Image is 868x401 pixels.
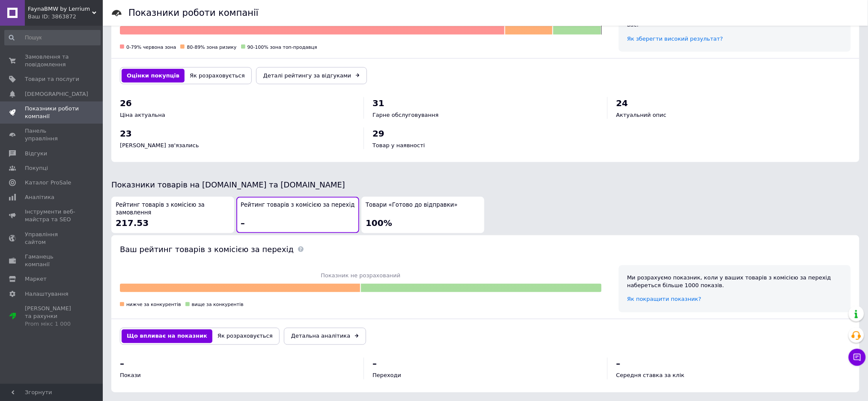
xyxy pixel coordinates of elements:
span: Актуальний опис [616,112,667,118]
span: Налаштування [25,290,69,298]
span: Рейтинг товарів з комісією за перехід [241,201,355,209]
div: Prom мікс 1 000 [25,320,79,328]
div: Ми розрахуємо показник, коли у ваших товарів з комісією за перехід набереться більше 1000 показів. [627,274,842,289]
span: Замовлення та повідомлення [25,53,79,68]
span: – [120,359,124,369]
button: Чат з покупцем [849,349,866,366]
span: [PERSON_NAME] та рахунки [25,305,79,328]
span: Гаманець компанії [25,253,79,268]
button: Рейтинг товарів з комісією за перехід– [236,197,359,233]
span: Рейтинг товарів з комісією за замовлення [116,201,230,217]
span: 217.53 [116,218,149,228]
span: Відгуки [25,150,47,157]
span: 26 [120,98,132,108]
span: Управління сайтом [25,231,79,246]
span: 23 [120,128,132,139]
span: 0-79% червона зона [126,45,176,50]
button: Що впливає на показник [122,330,212,343]
button: Як розраховується [212,330,278,343]
span: Покази [120,372,141,379]
span: Показник не розрахований [120,272,602,279]
span: – [373,359,377,369]
span: Середня ставка за клік [616,372,685,379]
button: Рейтинг товарів з комісією за замовлення217.53 [111,197,234,233]
span: – [616,359,620,369]
span: 29 [373,128,385,139]
span: FaynaBMW by Lerrium [28,5,92,13]
span: Панель управління [25,127,79,143]
span: Ваш рейтинг товарів з комісією за перехід [120,245,294,254]
span: 24 [616,98,628,108]
span: Товари та послуги [25,75,79,83]
span: Покупці [25,164,48,172]
button: Оцінки покупців [122,69,185,83]
span: Інструменти веб-майстра та SEO [25,208,79,223]
a: Як покращити показник? [627,296,701,303]
a: Як зберегти високий результат? [627,36,723,42]
span: Ціна актуальна [120,112,165,118]
span: Каталог ProSale [25,179,71,187]
span: [DEMOGRAPHIC_DATA] [25,90,88,98]
span: 80-89% зона ризику [187,45,236,50]
span: вище за конкурентів [192,302,244,308]
span: 31 [373,98,385,108]
button: Товари «Готово до відправки»100% [361,197,484,233]
button: Як розраховується [185,69,250,83]
span: 90-100% зона топ-продавця [248,45,317,50]
input: Пошук [4,30,101,45]
div: Ваш ID: 3863872 [28,13,103,21]
a: Деталі рейтингу за відгуками [256,67,367,84]
span: Маркет [25,275,47,283]
a: Детальна аналітика [284,328,366,345]
span: Аналітика [25,193,54,201]
span: Товар у наявності [373,142,425,149]
span: Показники роботи компанії [25,105,79,120]
span: 100% [366,218,392,228]
h1: Показники роботи компанії [128,8,259,18]
span: Переходи [373,372,401,379]
span: Показники товарів на [DOMAIN_NAME] та [DOMAIN_NAME] [111,180,345,189]
span: Гарне обслуговування [373,112,438,118]
span: [PERSON_NAME] зв'язались [120,142,199,149]
span: – [241,218,245,228]
span: Товари «Готово до відправки» [366,201,458,209]
span: нижче за конкурентів [126,302,181,308]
